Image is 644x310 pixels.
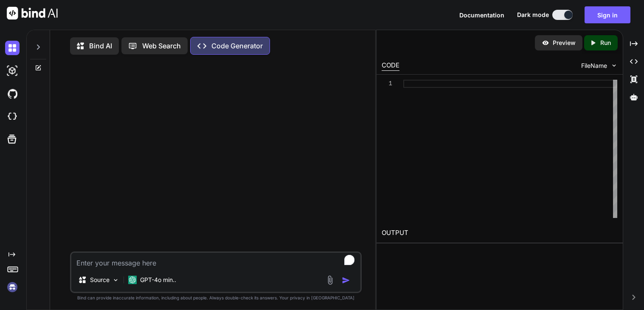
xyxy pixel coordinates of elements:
[459,11,504,20] button: Documentation
[342,276,350,285] img: icon
[585,6,630,23] button: Sign in
[542,39,549,47] img: preview
[459,11,504,19] span: Documentation
[5,41,20,55] img: darkChat
[7,7,58,20] img: Bind AI
[112,276,119,284] img: Pick Models
[5,87,20,101] img: githubDark
[377,223,623,243] h2: OUTPUT
[610,62,618,69] img: chevron down
[325,275,335,285] img: attachment
[5,280,20,294] img: signin
[553,39,576,47] p: Preview
[382,80,392,88] div: 1
[89,41,112,51] p: Bind AI
[517,11,549,19] span: Dark mode
[5,109,20,124] img: cloudideIcon
[581,61,607,70] span: FileName
[71,253,360,268] textarea: To enrich screen reader interactions, please activate Accessibility in Grammarly extension settings
[90,276,110,284] p: Source
[211,41,263,51] p: Code Generator
[600,39,611,47] p: Run
[128,276,137,284] img: GPT-4o mini
[140,276,176,284] p: GPT-4o min..
[70,295,362,301] p: Bind can provide inaccurate information, including about people. Always double-check its answers....
[382,61,399,71] div: CODE
[142,41,181,51] p: Web Search
[5,64,20,78] img: darkAi-studio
